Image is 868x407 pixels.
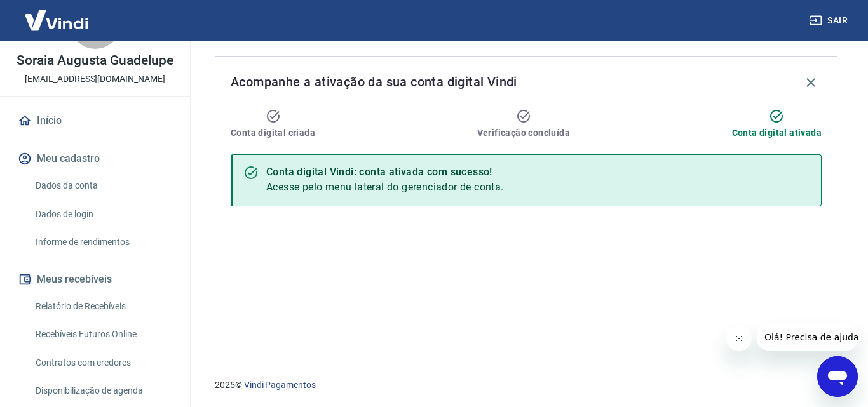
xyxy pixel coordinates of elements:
div: Conta digital Vindi: conta ativada com sucesso! [266,164,504,180]
a: Dados da conta [31,173,175,199]
iframe: Mensagem da empresa [757,323,858,351]
span: Acesse pelo menu lateral do gerenciador de conta. [266,181,504,193]
button: Sair [807,9,853,32]
a: Vindi Pagamentos [244,380,316,390]
a: Início [15,107,175,135]
a: Disponibilização de agenda [31,378,175,404]
span: Conta digital criada [231,126,315,139]
p: 2025 © [215,378,837,392]
span: Acompanhe a ativação da sua conta digital Vindi [231,72,517,92]
iframe: Botão para abrir a janela de mensagens [817,356,858,397]
p: [EMAIL_ADDRESS][DOMAIN_NAME] [25,72,165,86]
a: Recebíveis Futuros Online [31,321,175,347]
p: Soraia Augusta Guadelupe [17,54,173,67]
iframe: Fechar mensagem [726,326,752,351]
span: Conta digital ativada [732,126,822,139]
a: Relatório de Recebíveis [31,293,175,319]
span: Olá! Precisa de ajuda? [8,9,107,19]
a: Contratos com credores [31,350,175,376]
span: Verificação concluída [477,126,570,139]
a: Dados de login [31,201,175,227]
a: Informe de rendimentos [31,229,175,255]
button: Meu cadastro [15,145,175,173]
img: Vindi [15,1,98,39]
button: Meus recebíveis [15,265,175,293]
